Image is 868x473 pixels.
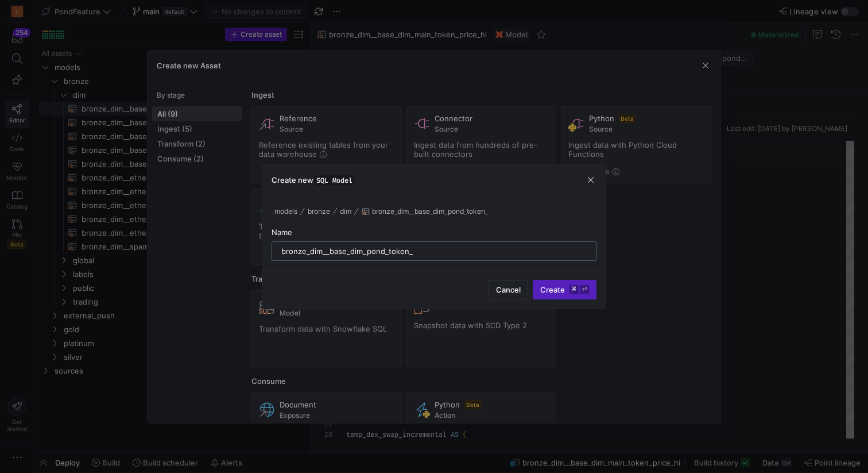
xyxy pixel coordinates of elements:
span: bronze_dim__base_dim_pond_token_ [372,207,488,216]
span: dim [340,207,351,216]
h3: Create new [272,175,355,184]
kbd: ⌘ [569,285,579,294]
span: SQL Model [313,175,355,186]
button: bronze [305,205,333,218]
button: Create⌘⏎ [533,280,596,299]
span: Name [272,228,292,237]
button: Cancel [489,280,528,299]
button: models [272,205,300,218]
button: dim [337,205,354,218]
span: Create [540,285,589,294]
button: bronze_dim__base_dim_pond_token_ [359,205,491,218]
span: models [274,207,297,216]
span: Cancel [496,285,521,294]
kbd: ⏎ [580,285,589,294]
span: bronze [308,207,330,216]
